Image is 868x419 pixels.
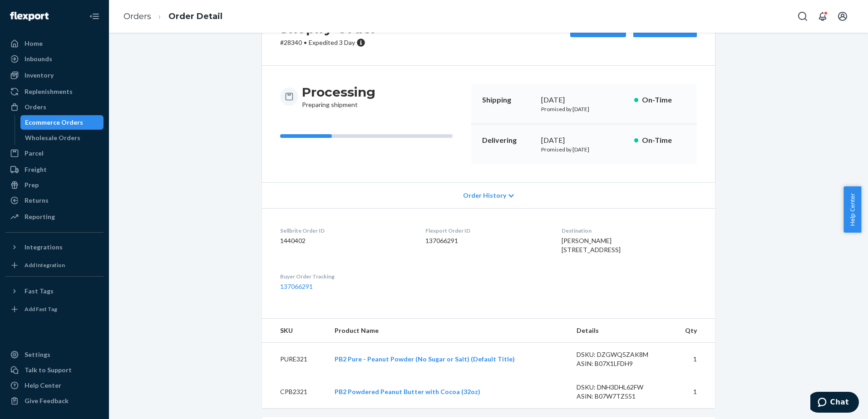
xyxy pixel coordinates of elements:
div: Add Integration [25,261,65,269]
div: Settings [25,350,50,359]
div: [DATE] [541,135,627,146]
span: Expedited 3 Day [309,39,355,46]
a: Inbounds [5,52,104,66]
button: Open account menu [833,7,852,25]
div: Freight [25,165,47,174]
button: Integrations [5,240,104,254]
a: Replenishments [5,84,104,99]
a: Reporting [5,209,104,224]
a: PB2 Pure - Peanut Powder (No Sugar or Salt) (Default Title) [335,355,515,363]
a: Home [5,36,104,51]
div: Help Center [25,381,61,390]
span: Order History [463,191,506,200]
div: Integrations [25,243,63,252]
button: Talk to Support [5,363,104,377]
button: Fast Tags [5,284,104,298]
dd: 137066291 [425,236,547,245]
div: DSKU: DZGWQ5ZAK8M [577,350,662,359]
td: 1 [669,343,715,376]
div: Home [25,39,43,48]
a: Settings [5,347,104,362]
div: Talk to Support [25,365,72,375]
h3: Processing [302,84,375,100]
th: Product Name [327,319,569,343]
a: Help Center [5,378,104,393]
td: CPB2321 [262,375,327,408]
th: Details [569,319,669,343]
a: Order Detail [168,11,222,21]
button: Help Center [843,186,861,233]
p: # 28340 [280,38,377,47]
div: [DATE] [541,95,627,105]
a: Freight [5,162,104,177]
div: Ecommerce Orders [25,118,83,127]
div: Add Fast Tag [25,305,57,313]
a: Ecommerce Orders [20,115,104,130]
th: Qty [669,319,715,343]
td: 1 [669,375,715,408]
dt: Destination [562,227,697,234]
button: Open notifications [814,7,832,25]
dt: Buyer Order Tracking [280,273,411,280]
button: Close Navigation [85,7,104,25]
img: Flexport logo [10,12,49,21]
a: Orders [5,100,104,114]
div: ASIN: B07W7TZ551 [577,392,662,401]
div: Fast Tags [25,287,54,296]
div: Give Feedback [25,396,69,405]
a: Parcel [5,146,104,161]
div: Returns [25,196,49,205]
a: Orders [123,11,151,21]
dt: Sellbrite Order ID [280,227,411,234]
p: On-Time [642,135,686,146]
div: ASIN: B07X1LFDH9 [577,359,662,368]
dd: 1440402 [280,236,411,245]
a: PB2 Powdered Peanut Butter with Cocoa (32oz) [335,388,480,395]
div: Inventory [25,71,54,80]
a: Wholesale Orders [20,131,104,145]
iframe: Opens a widget where you can chat to one of our agents [810,392,859,414]
a: 137066291 [280,283,313,290]
button: Open Search Box [794,7,812,25]
div: Wholesale Orders [25,133,80,142]
a: Add Fast Tag [5,302,104,317]
div: Parcel [25,149,44,158]
div: Reporting [25,212,55,221]
th: SKU [262,319,327,343]
p: On-Time [642,95,686,105]
button: Give Feedback [5,394,104,408]
a: Prep [5,178,104,192]
p: Delivering [482,135,534,146]
p: Promised by [DATE] [541,146,627,153]
div: Preparing shipment [302,84,375,109]
td: PURE321 [262,343,327,376]
span: [PERSON_NAME] [STREET_ADDRESS] [562,237,621,253]
a: Inventory [5,68,104,83]
div: Inbounds [25,54,52,63]
div: Prep [25,180,39,190]
dt: Flexport Order ID [425,227,547,234]
div: Replenishments [25,87,73,96]
ol: breadcrumbs [116,3,230,30]
a: Add Integration [5,258,104,273]
span: • [304,39,307,46]
p: Promised by [DATE] [541,105,627,113]
div: DSKU: DNH3DHL62FW [577,383,662,392]
div: Orders [25,102,46,112]
a: Returns [5,193,104,208]
p: Shipping [482,95,534,105]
